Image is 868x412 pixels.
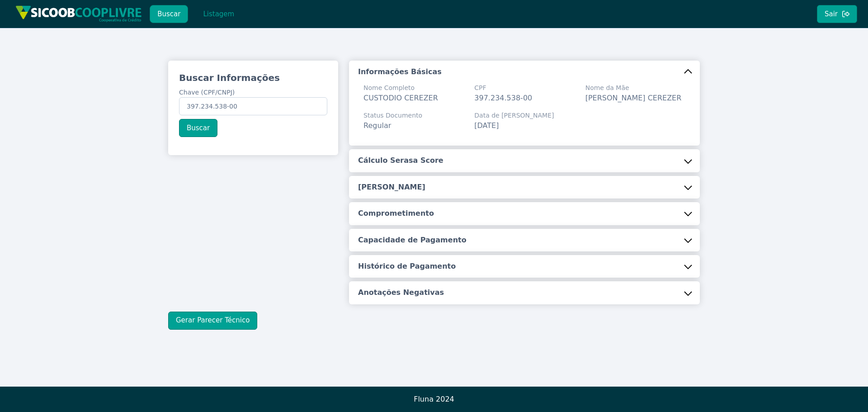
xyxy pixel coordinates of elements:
[817,5,857,23] button: Sair
[363,94,438,102] span: CUSTODIO CEREZER
[349,255,700,278] button: Histórico de Pagamento
[349,202,700,225] button: Comprometimento
[349,229,700,251] button: Capacidade de Pagamento
[15,5,142,22] img: img/sicoob_cooplivre.png
[349,149,700,172] button: Cálculo Serasa Score
[179,97,327,115] input: Chave (CPF/CNPJ)
[349,281,700,304] button: Anotações Negativas
[414,395,454,403] span: Fluna 2024
[150,5,188,23] button: Buscar
[585,94,682,102] span: [PERSON_NAME] CEREZER
[179,119,217,137] button: Buscar
[349,176,700,199] button: [PERSON_NAME]
[168,312,257,330] button: Gerar Parecer Técnico
[358,235,467,245] h5: Capacidade de Pagamento
[358,208,434,218] h5: Comprometimento
[585,83,682,93] span: Nome da Mãe
[358,156,443,166] h5: Cálculo Serasa Score
[474,111,554,120] span: Data de [PERSON_NAME]
[363,111,422,120] span: Status Documento
[474,121,499,130] span: [DATE]
[358,261,456,271] h5: Histórico de Pagamento
[363,121,391,130] span: Regular
[179,89,235,96] span: Chave (CPF/CNPJ)
[358,288,444,298] h5: Anotações Negativas
[474,94,532,102] span: 397.234.538-00
[179,71,327,84] h3: Buscar Informações
[349,61,700,83] button: Informações Básicas
[195,5,242,23] button: Listagem
[358,67,442,77] h5: Informações Básicas
[358,182,425,192] h5: [PERSON_NAME]
[474,83,532,93] span: CPF
[363,83,438,93] span: Nome Completo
